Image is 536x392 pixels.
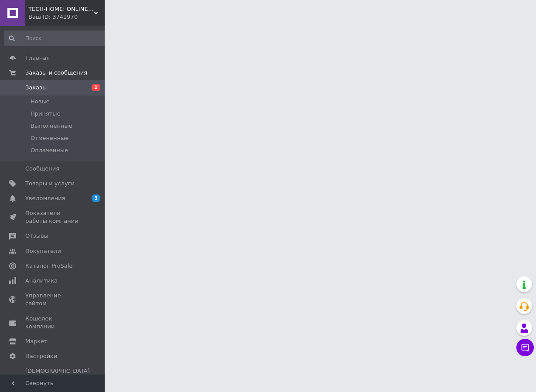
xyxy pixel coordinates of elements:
[25,315,81,331] span: Кошелек компании
[25,292,81,307] span: Управление сайтом
[25,232,48,240] span: Отзывы
[25,54,50,62] span: Главная
[31,134,68,142] span: Отмененные
[25,367,90,391] span: [DEMOGRAPHIC_DATA] и счета
[25,262,72,270] span: Каталог ProSale
[28,13,105,21] div: Ваш ID: 3741970
[92,194,100,202] span: 3
[31,98,50,106] span: Новые
[25,69,87,77] span: Заказы и сообщения
[25,337,48,345] span: Маркет
[92,84,100,91] span: 1
[31,122,72,130] span: Выполненные
[25,84,47,92] span: Заказы
[25,352,57,360] span: Настройки
[25,277,58,285] span: Аналитика
[25,180,75,187] span: Товары и услуги
[516,339,534,356] button: Чат с покупателем
[25,194,65,202] span: Уведомления
[4,31,108,46] input: Поиск
[31,147,68,154] span: Оплаченные
[25,165,59,173] span: Сообщения
[31,110,61,118] span: Принятые
[25,209,81,225] span: Показатели работы компании
[28,5,94,13] span: TECH-HOME: ONLINE-Гаджеты для дома и офиса
[25,247,61,255] span: Покупатели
